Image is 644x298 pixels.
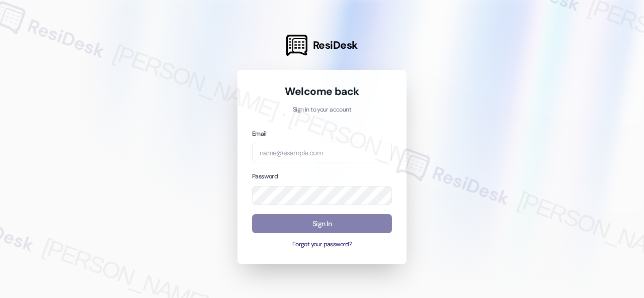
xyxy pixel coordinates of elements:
p: Sign in to your account [252,106,392,115]
button: Sign In [252,214,392,234]
span: ResiDesk [313,38,358,52]
label: Password [252,172,278,180]
button: Forgot your password? [252,240,392,249]
input: name@example.com [252,143,392,162]
h1: Welcome back [252,84,392,98]
img: ResiDesk Logo [286,35,307,56]
label: Email [252,130,266,138]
